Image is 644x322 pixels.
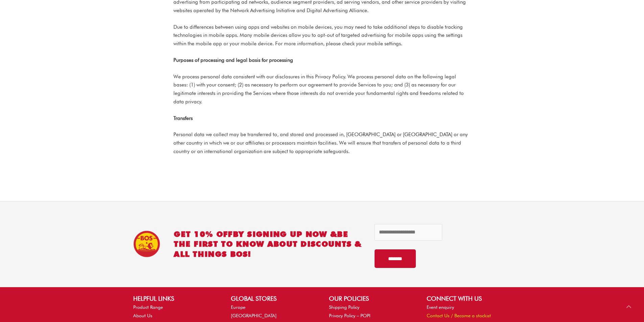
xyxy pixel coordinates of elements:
img: BOS Ice Tea [133,230,160,257]
span: BY SIGNING UP NOW & [233,229,337,239]
a: [GEOGRAPHIC_DATA] [231,313,277,318]
a: Shipping Policy [329,304,359,310]
h2: CONNECT WITH US [427,294,511,303]
a: Privacy Policy – POPI [329,313,371,318]
strong: Purposes of processing and legal basis for processing [173,57,293,63]
strong: Transfers [173,115,193,121]
a: Contact Us / Become a stockist [427,313,491,318]
a: Product Range [133,304,163,310]
nav: CONNECT WITH US [427,303,511,320]
h2: GET 10% OFF be the first to know about discounts & all things BOS! [174,229,368,259]
a: Europe [231,304,245,310]
a: About Us [133,313,152,318]
h2: OUR POLICIES [329,294,413,303]
p: We process personal data consistent with our disclosures in this Privacy Policy. We process perso... [173,73,471,106]
a: Event enquiry [427,304,454,310]
p: Due to differences between using apps and websites on mobile devices, you may need to take additi... [173,23,471,48]
h2: HELPFUL LINKS [133,294,217,303]
h2: GLOBAL STORES [231,294,315,303]
p: Personal data we collect may be transferred to, and stored and processed in, [GEOGRAPHIC_DATA] or... [173,130,471,155]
